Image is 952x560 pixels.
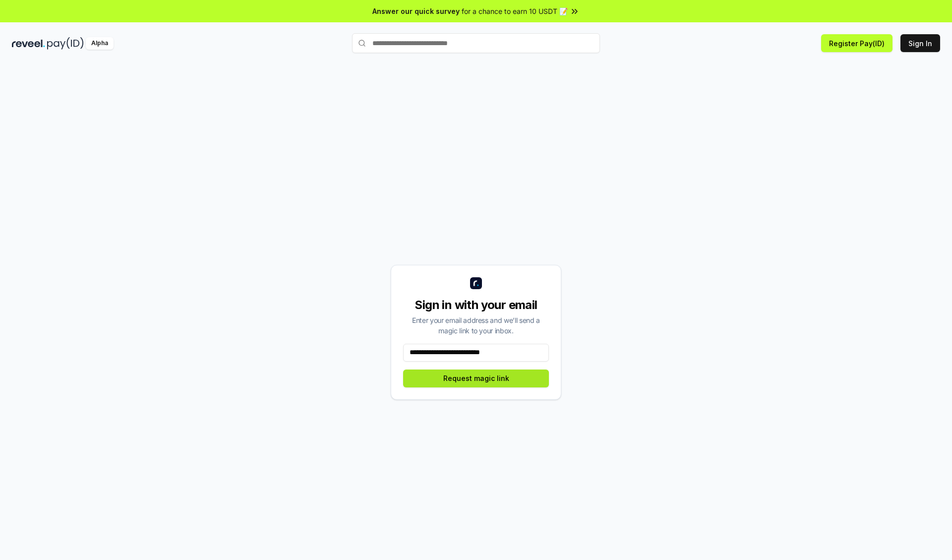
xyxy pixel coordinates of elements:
div: Alpha [86,37,114,50]
button: Request magic link [403,370,549,387]
img: reveel_dark [12,37,45,50]
span: Answer our quick survey [372,6,460,16]
img: logo_small [470,277,482,289]
button: Sign In [900,34,940,52]
img: pay_id [47,37,84,50]
div: Sign in with your email [403,297,549,313]
button: Register Pay(ID) [821,34,892,52]
span: for a chance to earn 10 USDT 📝 [462,6,568,16]
div: Enter your email address and we’ll send a magic link to your inbox. [403,315,549,336]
